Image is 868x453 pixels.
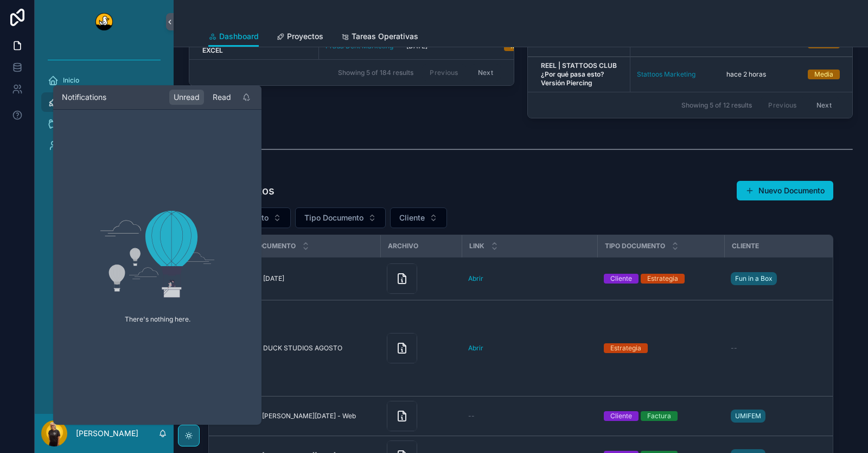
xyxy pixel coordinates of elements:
[41,71,167,90] a: Inicio
[637,70,695,79] a: Stattoos Marketing
[304,212,363,223] span: Tipo Documento
[41,114,167,134] a: Clientes
[41,136,167,155] a: Admin
[388,242,418,250] span: Archivo
[219,31,259,42] span: Dashboard
[809,97,839,114] button: Next
[469,242,484,250] span: Link
[637,70,714,79] a: Stattoos Marketing
[726,70,795,79] a: hace 2 horas
[222,344,342,353] span: ESTRATEGIA DUCK STUDIOS AGOSTO
[338,68,413,77] span: Showing 5 of 184 results
[399,212,425,223] span: Cliente
[814,70,833,79] div: Media
[731,344,737,353] span: --
[737,181,833,200] button: Nuevo Documento
[610,343,641,353] div: Estrategia
[470,64,501,81] button: Next
[605,242,665,250] span: Tipo Documento
[116,306,199,332] p: There's nothing here.
[468,344,483,352] a: Abrir
[604,274,718,284] a: ClienteEstrategia
[604,343,718,353] a: Estrategia
[208,90,235,105] div: Read
[222,274,374,283] a: ESTRATEGIA [DATE]
[468,274,591,283] a: Abrir
[731,344,843,353] a: --
[208,27,259,47] a: Dashboard
[390,207,447,228] button: Select Button
[276,27,323,48] a: Proyectos
[610,274,632,284] div: Cliente
[352,31,418,42] span: Tareas Operativas
[222,412,374,420] a: Factura mes [PERSON_NAME][DATE] - Web
[610,411,632,421] div: Cliente
[541,61,623,87] a: REEL | STATTOOS CLUB ¿Por qué pasa esto? Versión Piercing
[731,407,843,425] a: UMIFEM
[95,13,113,30] img: App logo
[735,412,761,420] span: UMIFEM
[604,411,718,421] a: ClienteFactura
[41,92,167,112] a: Actividades
[76,428,138,439] p: [PERSON_NAME]
[62,92,106,103] h1: Notifications
[731,270,843,287] a: Fun in a Box
[541,61,618,87] strong: REEL | STATTOOS CLUB ¿Por qué pasa esto? Versión Piercing
[287,31,323,42] span: Proyectos
[732,242,759,250] span: Cliente
[647,411,671,421] div: Factura
[341,27,418,48] a: Tareas Operativas
[222,412,356,420] span: Factura mes [PERSON_NAME][DATE] - Web
[63,76,79,85] span: Inicio
[35,43,174,169] div: scrollable content
[295,207,386,228] button: Select Button
[731,272,777,285] a: Fun in a Box
[468,274,483,282] a: Abrir
[222,344,374,353] a: ESTRATEGIA DUCK STUDIOS AGOSTO
[468,412,591,420] a: --
[731,410,765,423] a: UMIFEM
[726,70,766,79] p: hace 2 horas
[169,90,204,105] div: Unread
[647,274,678,284] div: Estrategia
[468,412,475,420] span: --
[681,101,752,110] span: Showing 5 of 12 results
[735,274,773,283] span: Fun in a Box
[468,344,591,353] a: Abrir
